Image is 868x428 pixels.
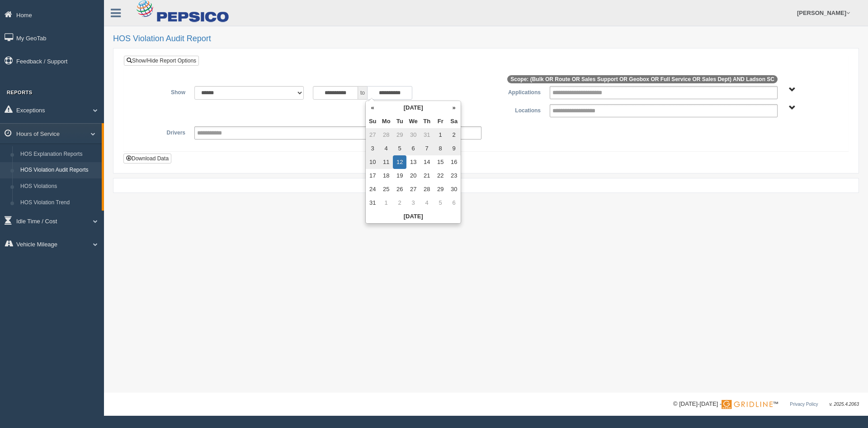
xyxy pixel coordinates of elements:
[366,128,379,142] td: 27
[420,128,434,142] td: 31
[131,126,190,137] label: Drivers
[16,195,102,211] a: HOS Violation Trend
[131,86,190,97] label: Show
[486,104,545,115] label: Locations
[830,402,859,407] span: v. 2025.4.2063
[434,128,447,142] td: 1
[366,169,379,183] td: 17
[507,75,778,83] span: Scope: (Bulk OR Route OR Sales Support OR Geobox OR Full Service OR Sales Dept) AND Ladson SC
[434,142,447,155] td: 8
[673,399,859,409] div: © [DATE]-[DATE] - ™
[420,169,434,183] td: 21
[379,128,393,142] td: 28
[393,142,406,155] td: 5
[379,142,393,155] td: 4
[447,196,461,210] td: 6
[406,196,420,210] td: 3
[393,169,406,183] td: 19
[790,402,818,407] a: Privacy Policy
[393,155,406,169] td: 12
[420,183,434,196] td: 28
[393,196,406,210] td: 2
[16,146,102,163] a: HOS Explanation Reports
[123,154,171,164] button: Download Data
[447,142,461,155] td: 9
[486,86,545,97] label: Applications
[447,115,461,128] th: Sa
[406,155,420,169] td: 13
[406,183,420,196] td: 27
[379,155,393,169] td: 11
[366,115,379,128] th: Su
[366,155,379,169] td: 10
[16,178,102,195] a: HOS Violations
[447,169,461,183] td: 23
[406,169,420,183] td: 20
[379,183,393,196] td: 25
[434,196,447,210] td: 5
[366,101,379,115] th: «
[393,183,406,196] td: 26
[406,142,420,155] td: 6
[447,101,461,115] th: »
[434,155,447,169] td: 15
[406,128,420,142] td: 30
[420,155,434,169] td: 14
[420,115,434,128] th: Th
[447,128,461,142] td: 2
[379,101,447,115] th: [DATE]
[379,196,393,210] td: 1
[393,115,406,128] th: Tu
[420,142,434,155] td: 7
[722,400,773,409] img: Gridline
[366,183,379,196] td: 24
[393,128,406,142] td: 29
[447,155,461,169] td: 16
[434,183,447,196] td: 29
[124,56,199,66] a: Show/Hide Report Options
[358,86,367,100] span: to
[447,183,461,196] td: 30
[420,196,434,210] td: 4
[366,196,379,210] td: 31
[16,162,102,178] a: HOS Violation Audit Reports
[379,169,393,183] td: 18
[434,115,447,128] th: Fr
[434,169,447,183] td: 22
[379,115,393,128] th: Mo
[366,210,461,223] th: [DATE]
[406,115,420,128] th: We
[366,142,379,155] td: 3
[113,34,859,43] h2: HOS Violation Audit Report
